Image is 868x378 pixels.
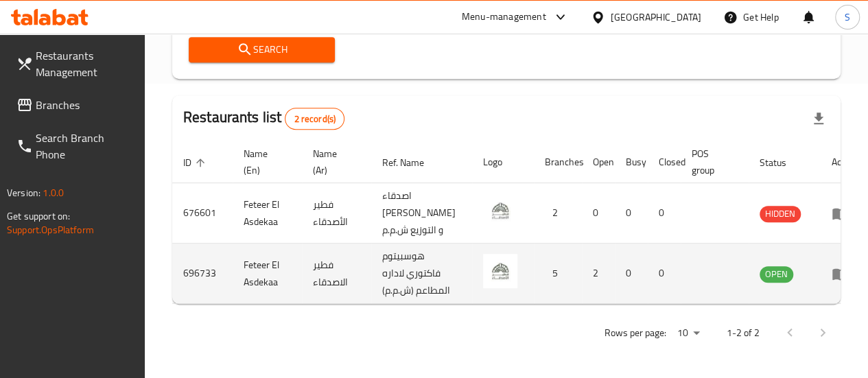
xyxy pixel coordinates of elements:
[189,37,336,62] button: Search
[183,154,209,171] span: ID
[648,244,681,304] td: 0
[36,47,134,80] span: Restaurants Management
[648,141,681,183] th: Closed
[760,206,801,222] span: HIDDEN
[5,88,145,121] a: Branches
[302,244,371,304] td: فطير الاصدقاء
[244,145,285,178] span: Name (En)
[5,121,145,171] a: Search Branch Phone
[200,41,325,58] span: Search
[172,244,233,304] td: 696733
[802,102,835,135] div: Export file
[534,183,582,244] td: 2
[760,266,793,283] div: OPEN
[605,324,666,342] p: Rows per page:
[760,266,793,282] span: OPEN
[534,244,582,304] td: 5
[648,183,681,244] td: 0
[7,207,70,225] span: Get support on:
[582,141,615,183] th: Open
[483,193,517,228] img: Feteer El Asdekaa
[302,183,371,244] td: فطير الأصدقاء
[7,184,40,202] span: Version:
[845,10,850,25] span: S
[43,184,64,202] span: 1.0.0
[832,265,857,282] div: Menu
[5,39,145,88] a: Restaurants Management
[7,221,94,239] a: Support.OpsPlatform
[382,154,442,171] span: Ref. Name
[462,9,546,25] div: Menu-management
[832,205,857,222] div: Menu
[183,107,344,130] h2: Restaurants list
[727,324,760,342] p: 1-2 of 2
[172,141,868,304] table: enhanced table
[233,244,302,304] td: Feteer El Asdekaa
[611,10,701,25] div: [GEOGRAPHIC_DATA]
[615,244,648,304] td: 0
[760,206,801,222] div: HIDDEN
[172,183,233,244] td: 676601
[582,244,615,304] td: 2
[313,145,355,178] span: Name (Ar)
[760,154,804,171] span: Status
[36,97,134,113] span: Branches
[692,145,732,178] span: POS group
[534,141,582,183] th: Branches
[371,183,472,244] td: اصدقاء [PERSON_NAME] و التوزيع ش.م.م
[615,183,648,244] td: 0
[615,141,648,183] th: Busy
[36,130,134,163] span: Search Branch Phone
[371,244,472,304] td: هوسبيتوم فاكتوري لاداره المطاعم (ش.م.م)
[285,108,344,130] div: Total records count
[285,113,344,126] span: 2 record(s)
[582,183,615,244] td: 0
[472,141,534,183] th: Logo
[483,254,517,288] img: Feteer El Asdekaa
[821,141,868,183] th: Action
[233,183,302,244] td: Feteer El Asdekaa
[672,323,705,344] div: Rows per page:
